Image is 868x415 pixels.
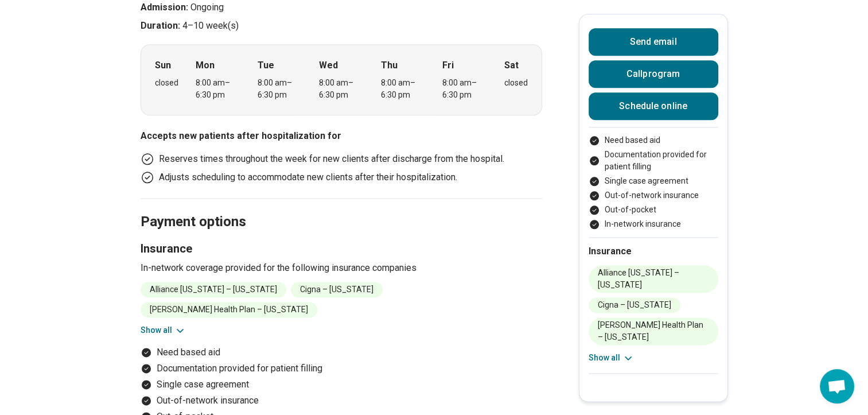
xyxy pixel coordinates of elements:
[589,204,718,216] li: Out-of-pocket
[141,129,542,143] h3: Accepts new patients after hospitalization for
[589,134,718,146] li: Need based aid
[258,77,302,101] div: 8:00 am – 6:30 pm
[589,265,718,293] li: Alliance [US_STATE] – [US_STATE]
[141,346,542,359] li: Need based aid
[141,394,542,408] li: Out-of-network insurance
[159,152,504,166] p: Reserves times throughout the week for new clients after discharge from the hospital.
[141,1,542,14] p: Ongoing
[589,149,718,173] li: Documentation provided for patient filling
[319,59,338,72] strong: Wed
[589,28,718,56] button: Send email
[589,245,718,258] h2: Insurance
[155,59,171,72] strong: Sun
[141,185,542,232] h2: Payment options
[141,282,286,297] li: Alliance [US_STATE] – [US_STATE]
[589,352,634,364] button: Show all
[589,175,718,187] li: Single case agreement
[442,77,486,101] div: 8:00 am – 6:30 pm
[820,369,854,404] div: Open chat
[141,19,239,33] p: 4–10 week(s)
[319,77,363,101] div: 8:00 am – 6:30 pm
[504,77,528,89] div: closed
[381,77,425,101] div: 8:00 am – 6:30 pm
[141,324,186,336] button: Show all
[196,59,215,72] strong: Mon
[155,77,178,89] div: closed
[141,378,542,391] li: Single case agreement
[141,241,542,257] h3: Insurance
[589,60,718,88] button: Callprogram
[589,218,718,230] li: In-network insurance
[141,44,542,115] div: When does the program meet?
[159,170,457,184] p: Adjusts scheduling to accommodate new clients after their hospitalization.
[258,59,274,72] strong: Tue
[141,302,317,317] li: [PERSON_NAME] Health Plan – [US_STATE]
[589,189,718,201] li: Out-of-network insurance
[589,297,680,313] li: Cigna – [US_STATE]
[589,134,718,230] ul: Payment options
[589,92,718,120] a: Schedule online
[141,362,542,375] li: Documentation provided for patient filling
[141,20,180,31] strong: Duration:
[442,59,454,72] strong: Fri
[504,59,519,72] strong: Sat
[381,59,398,72] strong: Thu
[141,2,188,13] strong: Admission:
[291,282,383,297] li: Cigna – [US_STATE]
[141,261,542,275] p: In-network coverage provided for the following insurance companies
[196,77,240,101] div: 8:00 am – 6:30 pm
[589,317,718,345] li: [PERSON_NAME] Health Plan – [US_STATE]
